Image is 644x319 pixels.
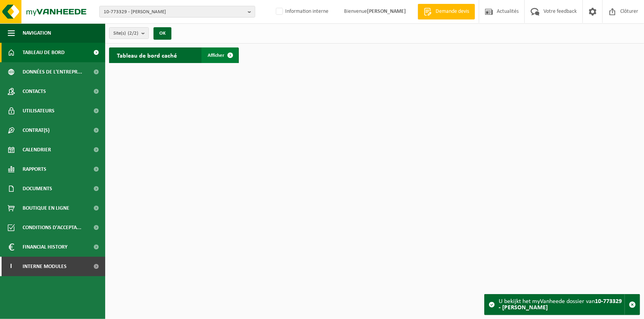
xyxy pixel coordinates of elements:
count: (2/2) [128,31,138,36]
span: Financial History [23,237,67,257]
span: Boutique en ligne [23,198,69,218]
span: Tableau de bord [23,43,65,62]
label: Information interne [274,6,328,18]
span: Calendrier [23,140,51,159]
span: Contacts [23,82,46,101]
button: OK [154,27,171,40]
a: Demande devis [418,4,475,19]
span: Contrat(s) [23,121,49,140]
span: I [8,257,15,276]
span: Rapports [23,159,46,179]
strong: 10-773329 - [PERSON_NAME] [499,298,622,311]
div: U bekijkt het myVanheede dossier van [499,294,625,315]
span: 10-773329 - [PERSON_NAME] [104,6,245,18]
button: 10-773329 - [PERSON_NAME] [99,6,255,18]
span: Navigation [23,23,51,43]
span: Afficher [208,53,224,58]
span: Données de l'entrepr... [23,62,82,82]
h2: Tableau de bord caché [109,47,185,63]
span: Documents [23,179,52,198]
span: Demande devis [434,8,471,16]
button: Site(s)(2/2) [109,27,149,39]
span: Conditions d'accepta... [23,218,81,237]
span: Interne modules [23,257,67,276]
span: Site(s) [113,28,138,39]
strong: [PERSON_NAME] [367,9,406,14]
span: Utilisateurs [23,101,55,121]
a: Afficher [201,47,238,63]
